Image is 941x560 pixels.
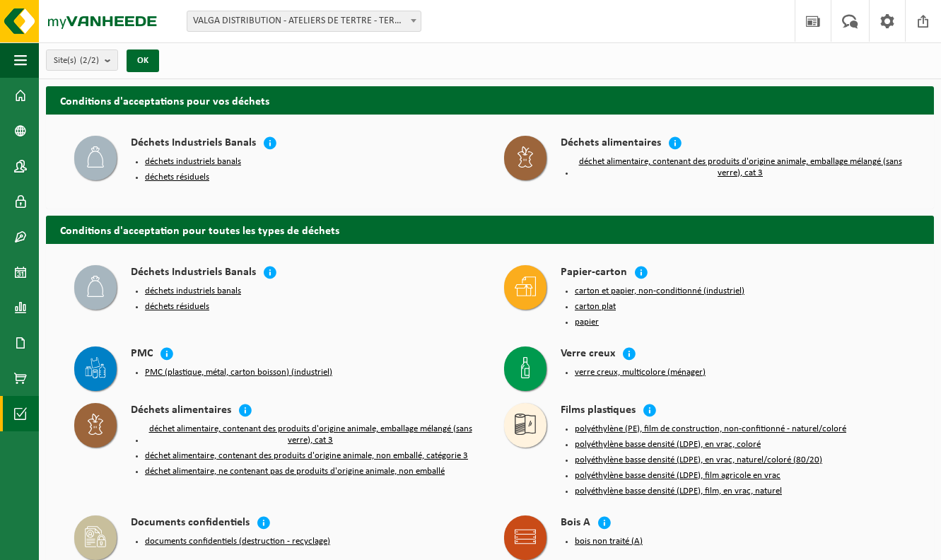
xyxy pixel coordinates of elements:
[145,536,330,547] button: documents confidentiels (destruction - recyclage)
[575,455,822,466] button: polyéthylène basse densité (LDPE), en vrac, naturel/coloré (80/20)
[131,265,256,281] h4: Déchets Industriels Banals
[145,450,468,462] button: déchet alimentaire, contenant des produits d'origine animale, non emballé, catégorie 3
[145,424,476,446] button: déchet alimentaire, contenant des produits d'origine animale, emballage mélangé (sans verre), cat 3
[575,367,706,378] button: verre creux, multicolore (ménager)
[575,317,599,328] button: papier
[187,11,421,31] span: VALGA DISTRIBUTION - ATELIERS DE TERTRE - TERTRE
[575,486,782,497] button: polyéthylène basse densité (LDPE), film, en vrac, naturel
[46,49,118,71] button: Site(s)(2/2)
[575,156,906,179] button: déchet alimentaire, contenant des produits d'origine animale, emballage mélangé (sans verre), cat 3
[575,439,761,450] button: polyéthylène basse densité (LDPE), en vrac, coloré
[575,470,781,482] button: polyéthylène basse densité (LDPE), film agricole en vrac
[575,536,643,547] button: bois non traité (A)
[46,216,934,243] h2: Conditions d'acceptation pour toutes les types de déchets
[127,49,159,72] button: OK
[145,286,241,297] button: déchets industriels banals
[131,515,250,532] h4: Documents confidentiels
[561,515,590,532] h4: Bois A
[145,466,445,477] button: déchet alimentaire, ne contenant pas de produits d'origine animale, non emballé
[131,403,231,419] h4: Déchets alimentaires
[46,86,934,114] h2: Conditions d'acceptations pour vos déchets
[575,424,846,435] button: polyéthylène (PE), film de construction, non-confitionné - naturel/coloré
[131,136,256,152] h4: Déchets Industriels Banals
[131,346,153,363] h4: PMC
[561,403,636,419] h4: Films plastiques
[145,301,209,313] button: déchets résiduels
[561,136,661,152] h4: Déchets alimentaires
[145,172,209,183] button: déchets résiduels
[80,56,99,65] count: (2/2)
[145,367,332,378] button: PMC (plastique, métal, carton boisson) (industriel)
[54,50,99,71] span: Site(s)
[561,346,615,363] h4: Verre creux
[561,265,627,281] h4: Papier-carton
[187,11,421,32] span: VALGA DISTRIBUTION - ATELIERS DE TERTRE - TERTRE
[145,156,241,168] button: déchets industriels banals
[575,301,616,313] button: carton plat
[575,286,744,297] button: carton et papier, non-conditionné (industriel)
